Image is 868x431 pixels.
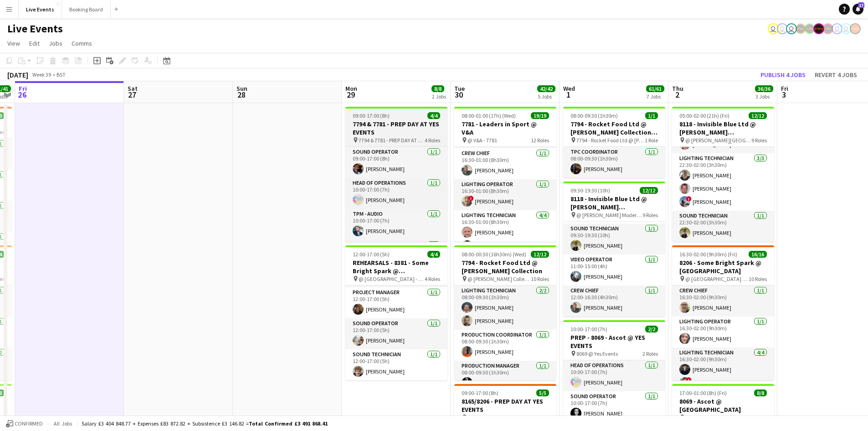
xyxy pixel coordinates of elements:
app-card-role: Lighting Technician3/322:30-02:00 (3h30m)[PERSON_NAME][PERSON_NAME]![PERSON_NAME] [672,153,774,211]
span: @ [GEOGRAPHIC_DATA] - 8206 [685,275,749,282]
span: Sun [236,84,247,93]
span: Fri [781,84,788,93]
app-card-role: Production Coordinator1/108:00-09:30 (1h30m)[PERSON_NAME] [454,330,556,361]
span: Confirmed [15,421,43,427]
app-card-role: Sound Technician1/109:30-19:30 (10h)[PERSON_NAME] [563,223,665,254]
app-card-role: Sound Operator1/109:00-17:00 (8h)[PERSON_NAME] [345,147,447,178]
span: 8165 - PREP DAY AT YES EVENTS [467,414,534,421]
div: 08:00-09:30 (1h30m)1/17794 - Rocket Food Ltd @ [PERSON_NAME] Collection - LOAD OUT 7794 - Rocket ... [563,107,665,178]
a: Jobs [45,37,66,49]
span: 42/42 [537,85,555,92]
h3: PREP - 8069 - Ascot @ YES EVENTS [563,333,665,350]
app-card-role: Production Manager1/108:00-09:30 (1h30m)[PERSON_NAME] [454,361,556,392]
span: 8/8 [754,389,767,396]
span: Edit [29,39,40,47]
app-user-avatar: Alex Gill [850,23,861,34]
h3: 7794 - Rocket Food Ltd @ [PERSON_NAME] Collection - LOAD OUT [563,120,665,136]
span: 1 Role [645,137,658,144]
h3: 8069 - Ascot @ [GEOGRAPHIC_DATA] [672,397,774,414]
span: @ [PERSON_NAME] Collection - 7794 [467,275,531,282]
span: Comms [72,39,92,47]
span: Jobs [49,39,62,47]
span: 27 [126,89,138,100]
app-user-avatar: Ollie Rolfe [832,23,842,34]
button: Confirmed [5,419,44,429]
span: 16:30-02:00 (9h30m) (Fri) [679,251,737,258]
h3: 7781 - Leaders in Sport @ V&A [454,120,556,136]
h3: 7794 - Rocket Food Ltd @ [PERSON_NAME] Collection [454,259,556,275]
app-card-role: TPC Coordinator1/108:00-09:30 (1h30m)[PERSON_NAME] [563,147,665,178]
app-user-avatar: Production Managers [813,23,824,34]
span: 12/12 [531,251,549,258]
span: 8/8 [431,85,444,92]
app-card-role: Lighting Technician2/208:00-09:30 (1h30m)[PERSON_NAME][PERSON_NAME] [454,286,556,330]
span: Total Confirmed £3 491 868.41 [249,420,328,427]
app-card-role: Lighting Operator1/116:30-02:00 (9h30m)[PERSON_NAME] [672,317,774,348]
button: Publish 4 jobs [757,69,809,81]
span: Wed [563,84,575,93]
span: 8069 - Ascot @ [GEOGRAPHIC_DATA] [685,414,751,421]
app-user-avatar: Production Managers [804,23,815,34]
span: 4/4 [427,112,440,119]
span: 4 Roles [425,137,440,144]
span: 30 [453,89,465,100]
span: 17:00-01:00 (8h) (Fri) [679,389,727,396]
app-user-avatar: Nadia Addada [786,23,797,34]
span: All jobs [52,420,74,427]
span: 09:30-19:30 (10h) [570,187,610,194]
span: 10 Roles [749,275,767,282]
span: 7794 - Rocket Food Ltd @ [PERSON_NAME] Collection [576,137,645,144]
app-card-role: Sound Operator1/112:00-17:00 (5h)[PERSON_NAME] [345,318,447,349]
a: 17 [853,4,863,15]
span: 2/2 [645,326,658,332]
span: Tue [454,84,465,93]
app-card-role: Sound Technician1/112:00-17:00 (5h)[PERSON_NAME] [345,349,447,380]
h3: 8118 - Invisible Blue Ltd @ [PERSON_NAME][GEOGRAPHIC_DATA] [563,195,665,211]
div: Salary £3 404 848.77 + Expenses £83 872.82 + Subsistence £3 146.82 = [82,420,328,427]
h1: Live Events [7,22,63,36]
app-user-avatar: Technical Department [841,23,852,34]
span: Fri [19,84,27,93]
span: 7794 & 7781 - PREP DAY AT YES EVENTS [359,137,425,144]
span: ! [686,377,692,383]
span: 12:00-17:00 (5h) [353,251,390,258]
span: 05:00-02:00 (21h) (Fri) [679,112,729,119]
span: View [7,39,20,47]
app-job-card: 05:00-02:00 (21h) (Fri)12/128118 - Invisible Blue Ltd @ [PERSON_NAME][GEOGRAPHIC_DATA] @ [PERSON_... [672,107,774,242]
span: 17 [858,2,864,8]
span: 4/4 [427,251,440,258]
app-job-card: 09:30-19:30 (10h)12/128118 - Invisible Blue Ltd @ [PERSON_NAME][GEOGRAPHIC_DATA] @ [PERSON_NAME] ... [563,182,665,317]
h3: REHEARSALS - 8381 - Some Bright Spark @ [GEOGRAPHIC_DATA] [345,259,447,275]
span: 12 Roles [531,137,549,144]
a: View [4,37,24,49]
span: 10:00-17:00 (7h) [570,326,607,332]
app-user-avatar: Production Managers [822,23,833,34]
app-card-role: Video Operator1/111:00-15:00 (4h)[PERSON_NAME] [563,254,665,286]
app-job-card: 08:00-01:00 (17h) (Wed)19/197781 - Leaders in Sport @ V&A @ V&A - 778112 RolesSTPM1/108:00-10:00 ... [454,107,556,242]
div: 08:00-00:30 (16h30m) (Wed)12/127794 - Rocket Food Ltd @ [PERSON_NAME] Collection @ [PERSON_NAME] ... [454,245,556,380]
span: 61/61 [646,85,664,92]
span: @ [PERSON_NAME] Modern - 8118 [576,212,642,218]
span: Mon [345,84,357,93]
span: @ [PERSON_NAME][GEOGRAPHIC_DATA] - 8118 [685,137,751,144]
span: 8069 @ Yes Events [576,350,618,357]
div: 5 Jobs [538,93,555,100]
app-card-role: Video Operator1/1 [345,240,447,271]
div: 16:30-02:00 (9h30m) (Fri)16/168206 - Some Bright Spark @ [GEOGRAPHIC_DATA] @ [GEOGRAPHIC_DATA] - ... [672,245,774,380]
h3: 8206 - Some Bright Spark @ [GEOGRAPHIC_DATA] [672,259,774,275]
app-card-role: Sound Operator1/110:00-17:00 (7h)[PERSON_NAME] [563,391,665,422]
app-card-role: Head of Operations1/110:00-17:00 (7h)[PERSON_NAME] [563,360,665,391]
app-user-avatar: Production Managers [795,23,806,34]
div: 10:00-17:00 (7h)2/2PREP - 8069 - Ascot @ YES EVENTS 8069 @ Yes Events2 RolesHead of Operations1/1... [563,320,665,422]
span: 12/12 [749,112,767,119]
span: 1/1 [645,112,658,119]
button: Live Events [19,0,62,18]
div: 7 Jobs [647,93,664,100]
div: 3 Jobs [755,93,773,100]
app-card-role: Crew Chief1/116:30-01:00 (8h30m)[PERSON_NAME] [454,148,556,179]
span: 12/12 [640,187,658,194]
span: 5 Roles [534,414,549,421]
div: BST [56,71,66,78]
app-card-role: TPM - AUDIO1/110:00-17:00 (7h)[PERSON_NAME] [345,209,447,240]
